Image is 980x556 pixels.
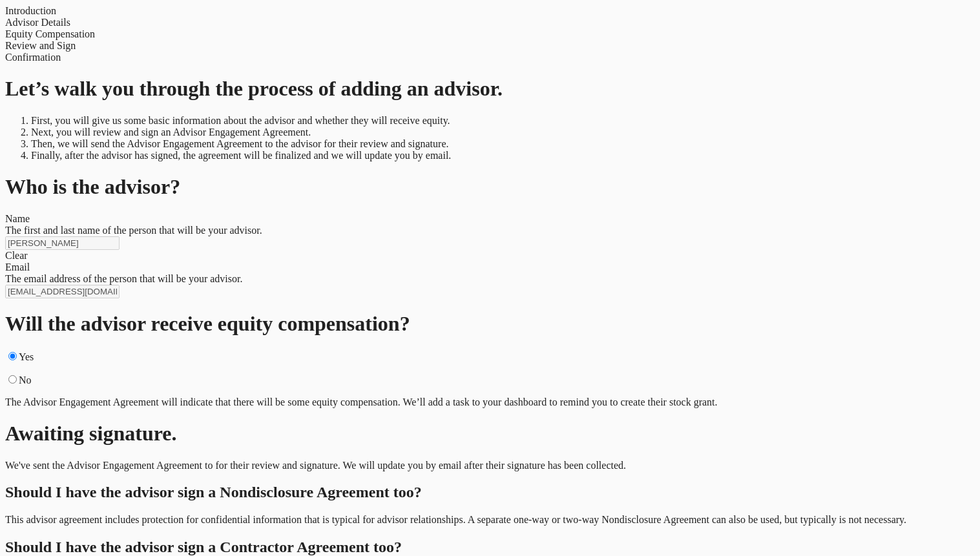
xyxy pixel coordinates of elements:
input: Required [5,285,120,298]
label: Name [5,213,975,236]
div: The email address of the person that will be your advisor. [5,273,975,285]
input: Required [5,236,120,250]
li: First, you will give us some basic information about the advisor and whether they will receive eq... [31,115,975,127]
iframe: Chat Widget [915,455,980,517]
h2: Should I have the advisor sign a Contractor Agreement too? [5,539,975,556]
div: The first and last name of the person that will be your advisor. [5,225,975,236]
h1: Will the advisor receive equity compensation? [5,312,975,336]
a: Clear [5,250,28,261]
label: Email [5,262,975,285]
li: Finally, after the advisor has signed, the agreement will be finalized and we will update you by ... [31,150,975,161]
span: Advisor Details [5,17,70,28]
span: Equity Compensation [5,28,95,39]
h1: Who is the advisor? [5,175,975,199]
span: Confirmation [5,52,61,63]
label: Yes [19,351,34,362]
p: The Advisor Engagement Agreement will indicate that there will be some equity compensation. We’ll... [5,396,975,408]
p: We've sent the Advisor Engagement Agreement to for their review and signature. We will update you... [5,460,975,471]
li: Then, we will send the Advisor Engagement Agreement to the advisor for their review and signature. [31,138,975,150]
span: Introduction [5,5,56,16]
h2: Should I have the advisor sign a Nondisclosure Agreement too? [5,484,975,501]
p: This advisor agreement includes protection for confidential information that is typical for advis... [5,514,975,526]
span: Review and Sign [5,40,76,51]
h1: Awaiting signature. [5,422,975,446]
li: Next, you will review and sign an Advisor Engagement Agreement. [31,127,975,138]
label: No [19,375,32,386]
h1: Let’s walk you through the process of adding an advisor. [5,77,975,101]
